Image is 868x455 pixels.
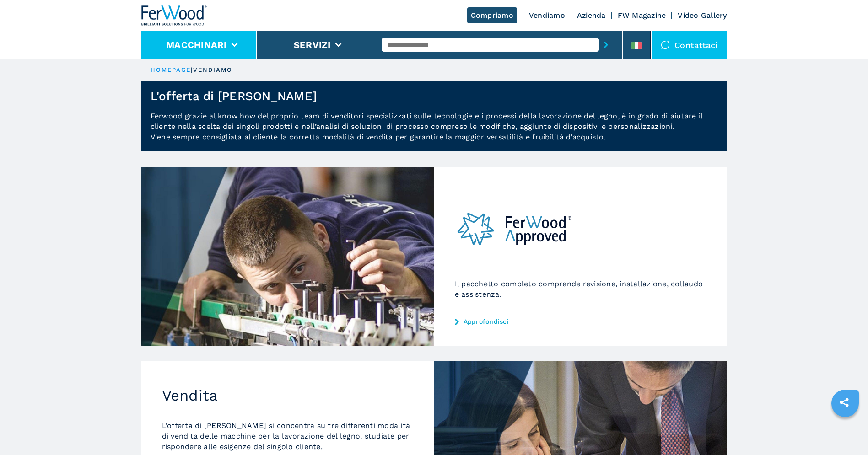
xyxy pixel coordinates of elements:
span: | [191,66,193,73]
img: Contattaci [661,40,670,49]
p: Ferwood grazie al know how del proprio team di venditori specializzati sulle tecnologie e i proce... [141,111,727,151]
p: Il pacchetto completo comprende revisione, installazione, collaudo e assistenza. [455,278,706,300]
a: Approfondisci [455,318,706,325]
iframe: Chat [829,414,861,448]
a: FW Magazine [618,11,666,20]
a: Azienda [577,11,606,20]
a: sharethis [833,391,856,414]
a: Vendiamo [529,11,565,20]
p: vendiamo [193,66,233,74]
a: HOMEPAGE [151,66,191,73]
button: Servizi [294,39,331,50]
p: L’offerta di [PERSON_NAME] si concentra su tre differenti modalità di vendita delle macchine per ... [162,420,414,452]
img: Ferwood [141,5,207,26]
a: Video Gallery [678,11,727,20]
a: Compriamo [467,7,517,23]
button: Macchinari [166,39,227,50]
h2: Vendita [162,386,414,405]
h1: L'offerta di [PERSON_NAME] [151,89,317,103]
div: Contattaci [652,31,727,59]
button: submit-button [599,34,613,55]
